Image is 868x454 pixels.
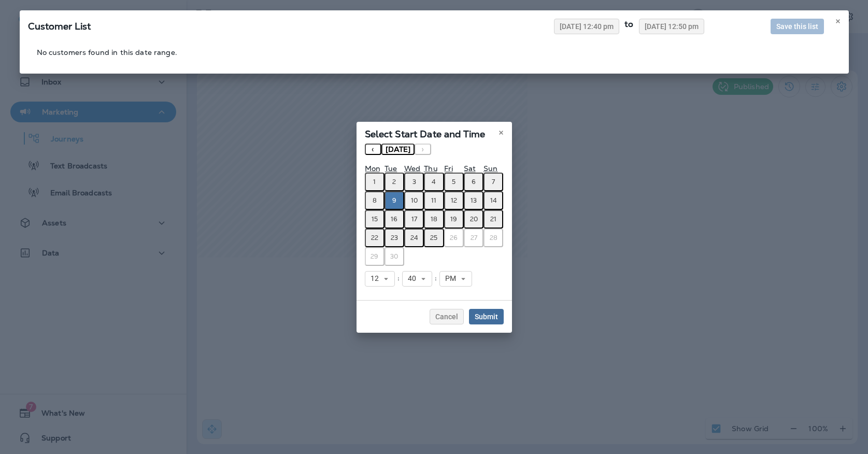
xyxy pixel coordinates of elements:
[412,178,416,186] abbr: September 3, 2025
[392,196,396,205] abbr: September 9, 2025
[432,271,439,287] div: :
[490,215,496,223] abbr: September 21, 2025
[464,164,476,173] abbr: Saturday
[371,274,383,283] span: 12
[386,145,410,154] span: [DATE]
[381,144,415,155] button: [DATE]
[492,178,495,186] abbr: September 7, 2025
[365,229,385,247] button: September 22, 2025
[464,191,483,210] button: September 13, 2025
[432,178,436,186] abbr: September 4, 2025
[471,234,477,242] abbr: September 27, 2025
[385,247,404,266] button: September 30, 2025
[402,271,432,287] button: 40
[373,196,377,205] abbr: September 8, 2025
[424,173,444,191] button: September 4, 2025
[430,309,464,324] button: Cancel
[444,164,453,173] abbr: Friday
[390,252,398,261] abbr: September 30, 2025
[483,164,497,173] abbr: Sunday
[431,196,436,205] abbr: September 11, 2025
[392,178,396,186] abbr: September 2, 2025
[404,173,424,191] button: September 3, 2025
[470,215,478,223] abbr: September 20, 2025
[435,313,458,320] span: Cancel
[385,173,404,191] button: September 2, 2025
[475,313,498,320] span: Submit
[451,196,457,205] abbr: September 12, 2025
[404,191,424,210] button: September 10, 2025
[444,191,464,210] button: September 12, 2025
[372,215,378,223] abbr: September 15, 2025
[439,271,472,287] button: PM
[490,196,497,205] abbr: September 14, 2025
[395,271,402,287] div: :
[464,173,483,191] button: September 6, 2025
[365,247,385,266] button: September 29, 2025
[391,215,397,223] abbr: September 16, 2025
[483,210,503,229] button: September 21, 2025
[452,178,456,186] abbr: September 5, 2025
[357,122,512,144] div: Select Start Date and Time
[385,229,404,247] button: September 23, 2025
[444,229,464,247] button: September 26, 2025
[444,210,464,229] button: September 19, 2025
[431,215,437,223] abbr: September 18, 2025
[411,196,418,205] abbr: September 10, 2025
[424,229,444,247] button: September 25, 2025
[365,164,380,173] abbr: Monday
[365,271,395,287] button: 12
[404,210,424,229] button: September 17, 2025
[371,252,378,261] abbr: September 29, 2025
[424,164,437,173] abbr: Thursday
[404,164,420,173] abbr: Wednesday
[391,234,398,242] abbr: September 23, 2025
[464,229,483,247] button: September 27, 2025
[365,173,385,191] button: September 1, 2025
[424,191,444,210] button: September 11, 2025
[490,234,497,242] abbr: September 28, 2025
[373,178,376,186] abbr: September 1, 2025
[472,178,476,186] abbr: September 6, 2025
[471,196,477,205] abbr: September 13, 2025
[424,210,444,229] button: September 18, 2025
[411,215,417,223] abbr: September 17, 2025
[450,234,458,242] abbr: September 26, 2025
[430,234,437,242] abbr: September 25, 2025
[410,234,418,242] abbr: September 24, 2025
[365,144,381,155] button: ‹
[483,191,503,210] button: September 14, 2025
[469,309,504,324] button: Submit
[415,144,431,155] button: ›
[450,215,457,223] abbr: September 19, 2025
[385,164,397,173] abbr: Tuesday
[408,274,420,283] span: 40
[385,210,404,229] button: September 16, 2025
[483,173,503,191] button: September 7, 2025
[365,191,385,210] button: September 8, 2025
[444,173,464,191] button: September 5, 2025
[404,229,424,247] button: September 24, 2025
[385,191,404,210] button: September 9, 2025
[365,210,385,229] button: September 15, 2025
[445,274,460,283] span: PM
[464,210,483,229] button: September 20, 2025
[371,234,378,242] abbr: September 22, 2025
[483,229,503,247] button: September 28, 2025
